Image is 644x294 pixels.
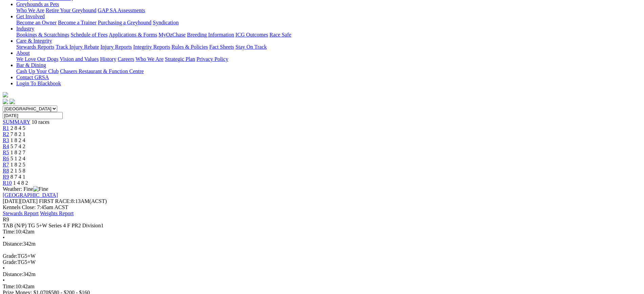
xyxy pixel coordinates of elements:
[3,284,641,290] div: 10:42am
[11,131,25,137] span: 7 8 2 1
[3,284,16,289] span: Time:
[235,32,268,38] a: ICG Outcomes
[16,32,69,38] a: Bookings & Scratchings
[209,44,234,50] a: Fact Sheets
[3,241,23,247] span: Distance:
[16,68,59,74] a: Cash Up Your Club
[32,119,49,125] span: 10 races
[3,131,9,137] a: R2
[136,56,164,62] a: Who We Are
[165,56,195,62] a: Strategic Plan
[39,198,107,204] span: 8:13AM(ACST)
[11,174,25,180] span: 8 7 4 1
[3,174,9,180] a: R9
[3,265,5,271] span: •
[13,180,28,186] span: 1 4 8 2
[153,20,179,25] a: Syndication
[100,56,116,62] a: History
[3,92,8,97] img: logo-grsa-white.png
[3,235,5,241] span: •
[16,44,641,50] div: Care & Integrity
[3,271,641,277] div: 342m
[39,198,71,204] span: FIRST RACE:
[3,271,23,277] span: Distance:
[196,56,228,62] a: Privacy Policy
[187,32,234,38] a: Breeding Information
[3,259,641,265] div: TG5+W
[16,7,44,13] a: Who We Are
[3,217,9,222] span: R9
[16,74,49,80] a: Contact GRSA
[3,150,9,155] a: R5
[11,156,25,161] span: 5 1 2 4
[3,259,18,265] span: Grade:
[16,50,30,56] a: About
[3,119,30,125] a: SUMMARY
[16,20,57,25] a: Become an Owner
[3,210,39,216] a: Stewards Report
[3,156,9,161] a: R6
[109,32,157,38] a: Applications & Forms
[16,56,58,62] a: We Love Our Dogs
[11,137,25,143] span: 1 8 2 4
[3,277,5,283] span: •
[3,162,9,167] a: R7
[16,44,54,50] a: Stewards Reports
[16,68,641,74] div: Bar & Dining
[33,186,48,192] img: Fine
[3,125,9,131] a: R1
[60,68,144,74] a: Chasers Restaurant & Function Centre
[3,180,12,186] span: R10
[3,186,48,192] span: Weather: Fine
[3,198,20,204] span: [DATE]
[60,56,99,62] a: Vision and Values
[16,14,45,19] a: Get Involved
[56,44,99,50] a: Track Injury Rebate
[11,150,25,155] span: 1 8 2 7
[16,20,641,26] div: Get Involved
[171,44,208,50] a: Rules & Policies
[98,7,145,13] a: GAP SA Assessments
[16,38,52,44] a: Care & Integrity
[235,44,267,50] a: Stay On Track
[16,32,641,38] div: Industry
[159,32,186,38] a: MyOzChase
[16,1,59,7] a: Greyhounds as Pets
[98,20,151,25] a: Purchasing a Greyhound
[11,125,25,131] span: 2 8 4 5
[3,198,38,204] span: [DATE]
[3,253,641,259] div: TG5+W
[3,204,641,210] div: Kennels Close: 7:45am ACST
[133,44,170,50] a: Integrity Reports
[16,81,61,86] a: Login To Blackbook
[16,56,641,62] div: About
[46,7,97,13] a: Retire Your Greyhound
[3,137,9,143] a: R3
[3,229,641,235] div: 10:42am
[3,192,58,198] a: [GEOGRAPHIC_DATA]
[58,20,97,25] a: Become a Trainer
[3,112,63,119] input: Select date
[118,56,134,62] a: Careers
[11,162,25,167] span: 1 8 2 5
[3,143,9,149] a: R4
[16,62,46,68] a: Bar & Dining
[16,26,34,31] a: Industry
[3,223,641,229] div: TAB (N/P) TG 5+W Series 4 F PR2 Division1
[3,241,641,247] div: 342m
[3,229,16,234] span: Time:
[3,168,9,174] a: R8
[70,32,107,38] a: Schedule of Fees
[100,44,132,50] a: Injury Reports
[11,143,25,149] span: 5 7 4 2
